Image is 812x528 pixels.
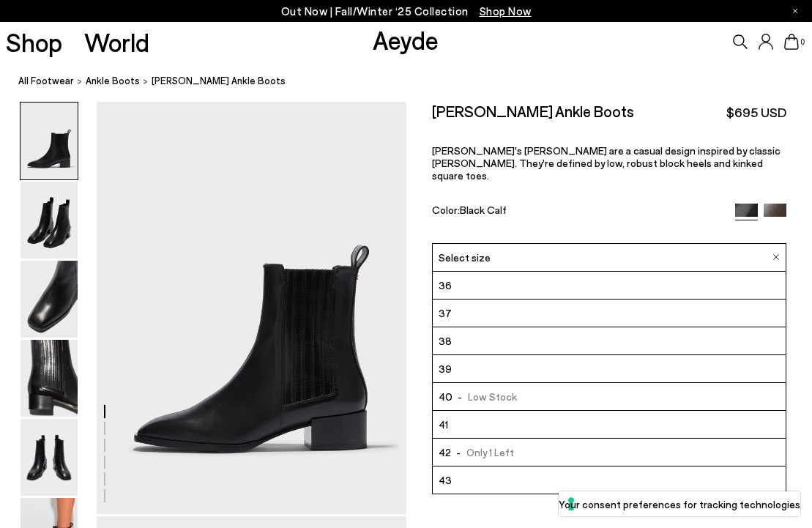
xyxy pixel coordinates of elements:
span: Navigate to /collections/new-in [480,4,532,18]
span: 38 [439,332,452,350]
p: Out Now | Fall/Winter ‘25 Collection [281,2,532,21]
span: Black Calf [460,204,507,216]
img: Neil Leather Ankle Boots - Image 5 [21,419,78,496]
span: ankle boots [86,75,140,86]
span: 40 [439,387,452,406]
span: Only 1 Left [451,443,514,461]
a: ankle boots [86,73,140,89]
span: 37 [439,304,452,322]
button: Your consent preferences for tracking technologies [559,491,800,516]
span: $695 USD [726,103,786,122]
a: Shop [6,29,62,55]
span: - [452,390,468,403]
span: Low Stock [452,387,517,406]
span: 0 [799,38,806,46]
div: Color: [432,204,724,220]
a: World [84,29,149,55]
span: [PERSON_NAME]'s [PERSON_NAME] are a casual design inspired by classic [PERSON_NAME]. They're defi... [432,144,781,182]
span: 43 [439,471,452,489]
a: Aeyde [373,24,439,55]
span: Select size [439,250,491,265]
span: 42 [439,443,451,461]
span: 39 [439,360,452,378]
span: - [451,446,466,458]
span: 36 [439,276,452,294]
a: All Footwear [18,73,74,89]
img: Neil Leather Ankle Boots - Image 3 [21,261,78,338]
span: 41 [439,415,448,434]
img: Neil Leather Ankle Boots - Image 4 [21,340,78,417]
label: Your consent preferences for tracking technologies [559,497,800,512]
img: Neil Leather Ankle Boots - Image 2 [21,182,78,259]
img: Neil Leather Ankle Boots - Image 1 [21,103,78,179]
span: [PERSON_NAME] Ankle Boots [152,73,286,89]
nav: breadcrumb [18,62,812,102]
a: 0 [784,34,799,50]
h2: [PERSON_NAME] Ankle Boots [432,102,634,120]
